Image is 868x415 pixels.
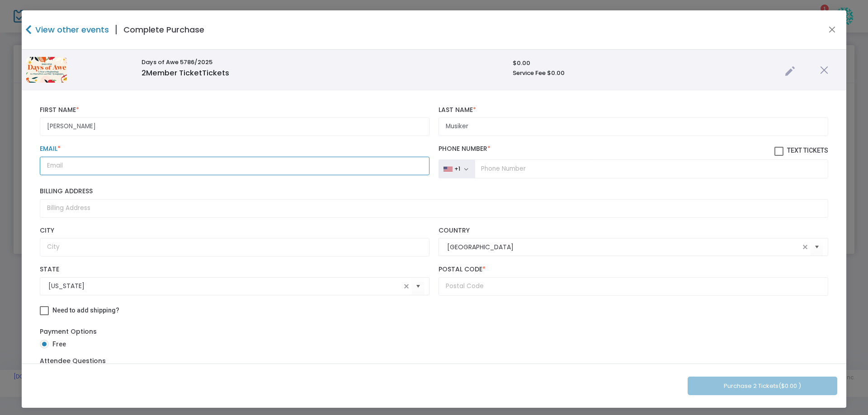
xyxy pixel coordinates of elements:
input: Select State [48,281,401,291]
button: Close [826,24,838,36]
label: Billing Address [40,187,828,196]
h4: View other events [33,23,109,36]
span: 2 [142,68,146,78]
label: State [40,266,429,274]
label: Country [439,227,828,235]
span: | [109,22,123,38]
label: City [40,227,429,235]
span: Text Tickets [787,147,828,154]
label: Email [40,145,429,153]
h6: $0.00 [513,60,776,67]
h4: Complete Purchase [123,23,204,36]
label: Phone Number [439,145,828,156]
label: Last Name [439,106,828,114]
button: +1 [439,159,475,178]
img: TicketEmailImage.png [26,57,67,83]
input: Billing Address [40,199,828,218]
span: Need to add shipping? [52,307,119,314]
h6: Days of Awe 5786/2025 [142,59,504,66]
span: Free [49,340,66,349]
input: Select Country [447,242,800,252]
button: Select [412,277,425,295]
img: cross.png [820,66,828,74]
input: Postal Code [439,277,828,296]
label: First Name [40,106,429,114]
button: Select [811,238,823,256]
span: Member Ticket [142,68,229,78]
input: City [40,238,429,256]
input: First Name [40,117,429,136]
label: Postal Code [439,266,828,274]
span: clear [401,281,412,292]
input: Email [40,157,429,175]
input: Phone Number [475,159,828,178]
h6: Service Fee $0.00 [513,70,776,77]
input: Last Name [439,117,828,136]
label: Payment Options [40,327,97,336]
span: Tickets [202,68,229,78]
div: +1 [454,165,460,173]
span: clear [800,242,811,252]
label: Attendee Questions [40,356,106,366]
